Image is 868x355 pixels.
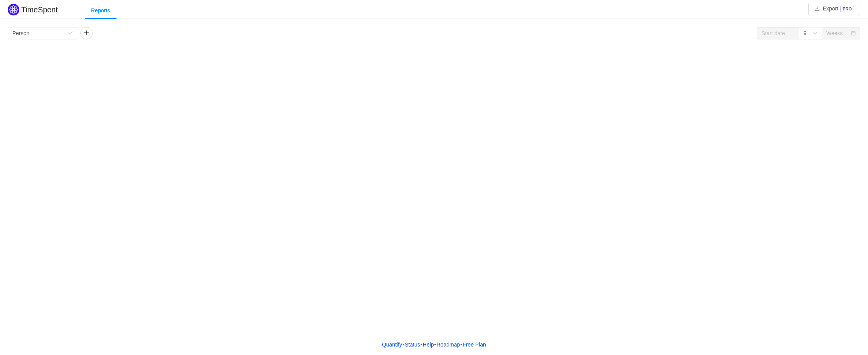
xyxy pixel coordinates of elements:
[813,31,817,36] i: icon: down
[436,339,461,350] a: Roadmap
[85,2,116,19] div: Reports
[434,341,436,348] span: •
[420,341,422,348] span: •
[68,31,73,36] i: icon: down
[757,27,799,39] input: Start date
[460,341,462,348] span: •
[404,339,420,350] a: Status
[80,27,93,39] button: icon: plus
[8,4,19,15] img: Quantify logo
[12,27,29,39] div: Person
[422,339,434,350] a: Help
[851,31,856,36] i: icon: calendar
[826,27,843,39] div: Weeks
[804,27,807,39] div: 9
[21,5,58,14] h2: TimeSpent
[382,339,402,350] a: Quantify
[462,339,486,350] button: Free Plan
[808,3,860,15] button: icon: downloadExportPRO
[402,341,404,348] span: •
